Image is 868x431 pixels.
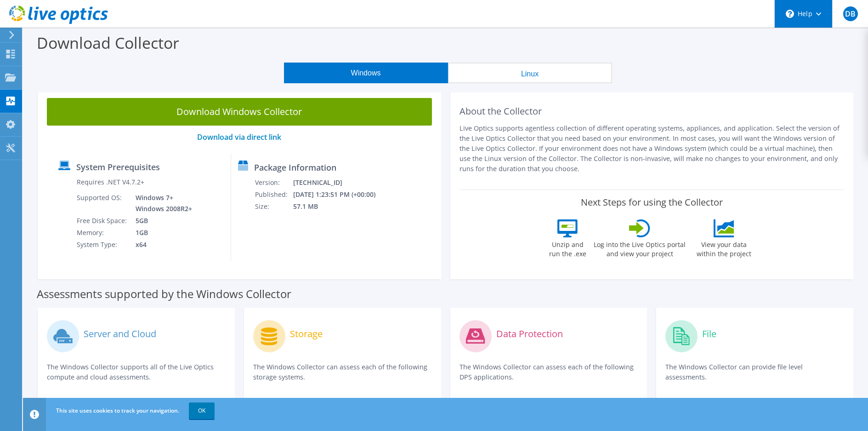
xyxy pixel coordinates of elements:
label: Storage [290,329,323,339]
td: 5GB [129,215,194,227]
td: 57.1 MB [293,201,388,213]
a: Download Windows Collector [47,98,432,126]
a: Download via direct link [197,132,281,142]
span: This site uses cookies to track your navigation. [56,407,179,414]
label: View your data within the project [691,237,757,259]
td: Free Disk Space: [76,215,129,227]
td: Version: [255,177,293,189]
td: Memory: [76,227,129,239]
td: [TECHNICAL_ID] [293,177,388,189]
td: System Type: [76,239,129,251]
td: [DATE] 1:23:51 PM (+00:00) [293,189,388,201]
label: Log into the Live Optics portal and view your project [593,237,686,259]
label: Next Steps for using the Collector [581,197,723,208]
td: x64 [129,239,194,251]
td: Supported OS: [76,192,129,215]
p: The Windows Collector can provide file level assessments. [665,362,844,382]
td: Windows 7+ Windows 2008R2+ [129,192,194,215]
p: The Windows Collector can assess each of the following storage systems. [253,362,432,382]
label: Server and Cloud [84,329,156,339]
h2: About the Collector [460,106,845,117]
label: Data Protection [496,329,563,339]
td: Published: [255,189,293,201]
label: Requires .NET V4.7.2+ [77,178,144,187]
a: OK [189,402,215,419]
label: System Prerequisites [76,162,160,172]
label: Unzip and run the .exe [546,237,589,259]
label: File [702,329,716,339]
p: Live Optics supports agentless collection of different operating systems, appliances, and applica... [460,123,845,174]
button: Windows [284,63,448,83]
label: Package Information [254,163,336,172]
label: Download Collector [37,32,179,53]
button: Linux [448,63,612,83]
td: 1GB [129,227,194,239]
label: Assessments supported by the Windows Collector [37,289,291,299]
p: The Windows Collector supports all of the Live Optics compute and cloud assessments. [47,362,226,382]
p: The Windows Collector can assess each of the following DPS applications. [460,362,638,382]
span: DB [843,6,858,21]
svg: \n [786,10,794,18]
td: Size: [255,201,293,213]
